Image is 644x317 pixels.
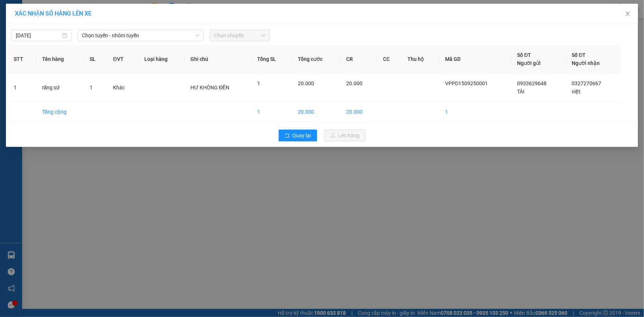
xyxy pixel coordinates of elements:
[107,45,138,73] th: ĐVT
[279,130,317,141] button: rollbackQuay lại
[8,73,36,102] td: 1
[625,11,631,17] span: close
[340,102,377,122] td: 20.000
[185,45,252,73] th: Ghi chú
[292,102,340,122] td: 20.000
[82,30,199,41] span: Chọn tuyến - nhóm tuyến
[9,9,46,46] img: logo.jpg
[346,80,362,86] span: 20.000
[195,33,200,38] span: down
[90,85,93,90] span: 1
[252,45,292,73] th: Tổng SL
[445,80,488,86] span: VPPD1509250001
[517,89,525,94] span: TÀI
[214,30,265,41] span: Chọn chuyến
[138,45,185,73] th: Loại hàng
[298,80,314,86] span: 20.000
[84,45,107,73] th: SL
[293,131,311,139] span: Quay lại
[572,52,586,58] span: Số ĐT
[191,85,230,90] span: HƯ KHÔNG ĐỀN
[107,73,138,102] td: Khác
[36,102,84,122] td: Tổng cộng
[36,45,84,73] th: Tên hàng
[324,130,366,141] button: uploadLên hàng
[9,54,110,78] b: GỬI : PV [GEOGRAPHIC_DATA]
[69,18,309,27] li: [STREET_ADDRESS][PERSON_NAME]. [GEOGRAPHIC_DATA], Tỉnh [GEOGRAPHIC_DATA]
[377,45,402,73] th: CC
[36,73,84,102] td: răng sứ
[572,60,600,66] span: Người nhận
[8,45,36,73] th: STT
[69,27,309,37] li: Hotline: 1900 8153
[402,45,440,73] th: Thu hộ
[292,45,340,73] th: Tổng cước
[617,4,638,24] button: Close
[15,10,92,17] span: XÁC NHẬN SỐ HÀNG LÊN XE
[252,102,292,122] td: 1
[572,80,602,86] span: 0327270667
[572,89,581,94] span: việt
[439,102,512,122] td: 1
[439,45,512,73] th: Mã GD
[340,45,377,73] th: CR
[517,52,531,58] span: Số ĐT
[285,133,290,139] span: rollback
[517,80,547,86] span: 0933629648
[16,31,61,39] input: 15/09/2025
[517,60,541,66] span: Người gửi
[258,80,261,86] span: 1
